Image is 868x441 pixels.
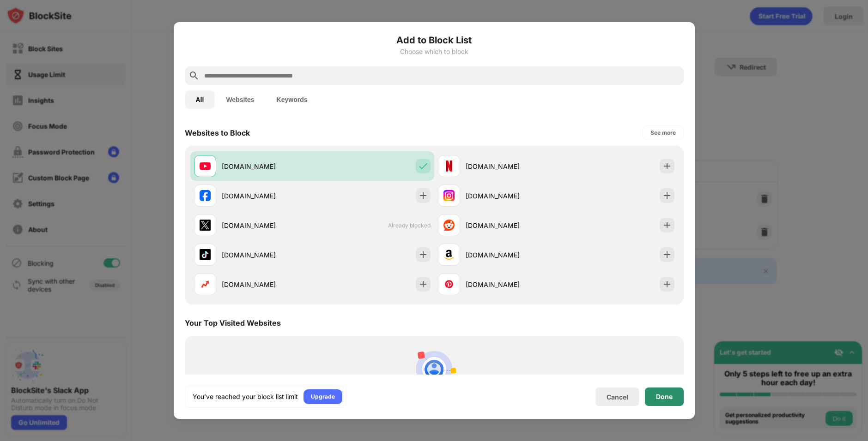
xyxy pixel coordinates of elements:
[443,190,455,201] img: favicons
[443,279,455,290] img: favicons
[222,161,312,171] div: [DOMAIN_NAME]
[185,318,281,328] div: Your Top Visited Websites
[200,249,211,260] img: favicons
[443,161,455,172] img: favicons
[200,279,211,290] img: favicons
[185,48,684,55] div: Choose which to block
[266,90,319,109] button: Keywords
[466,250,556,260] div: [DOMAIN_NAME]
[185,90,215,109] button: All
[466,191,556,201] div: [DOMAIN_NAME]
[222,280,312,289] div: [DOMAIN_NAME]
[200,190,211,201] img: favicons
[200,161,211,172] img: favicons
[311,392,335,401] div: Upgrade
[650,128,676,137] div: See more
[222,250,312,260] div: [DOMAIN_NAME]
[466,280,556,289] div: [DOMAIN_NAME]
[222,191,312,201] div: [DOMAIN_NAME]
[443,249,455,260] img: favicons
[185,128,250,137] div: Websites to Block
[193,392,298,401] div: You’ve reached your block list limit
[388,222,431,229] span: Already blocked
[188,70,200,81] img: search.svg
[222,220,312,230] div: [DOMAIN_NAME]
[200,220,211,231] img: favicons
[607,393,628,401] div: Cancel
[215,90,265,109] button: Websites
[656,393,673,400] div: Done
[466,220,556,230] div: [DOMAIN_NAME]
[185,33,684,47] h6: Add to Block List
[443,220,455,231] img: favicons
[412,347,456,391] img: personal-suggestions.svg
[466,161,556,171] div: [DOMAIN_NAME]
